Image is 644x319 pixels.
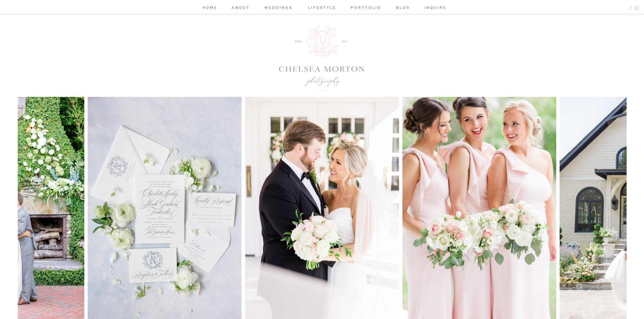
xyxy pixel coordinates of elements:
a: inquire [424,5,444,12]
a: home [201,5,219,12]
a: about [231,5,251,12]
a: weddings [262,5,294,12]
a: blog [393,5,413,12]
a: lifestyle [306,5,338,12]
a: portfolio [350,5,382,12]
